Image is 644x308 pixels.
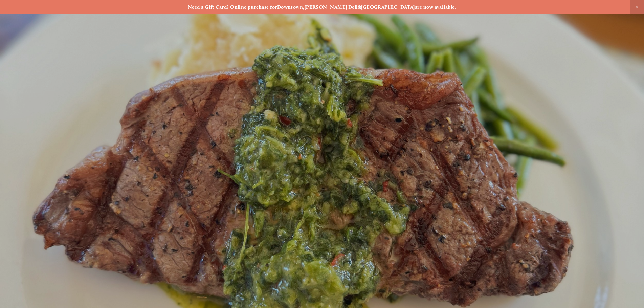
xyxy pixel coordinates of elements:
strong: , [303,4,304,10]
strong: are now available. [415,4,456,10]
a: [PERSON_NAME] Dell [305,4,358,10]
a: Downtown [277,4,303,10]
strong: Need a Gift Card? Online purchase for [188,4,277,10]
a: [GEOGRAPHIC_DATA] [361,4,415,10]
strong: & [358,4,361,10]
